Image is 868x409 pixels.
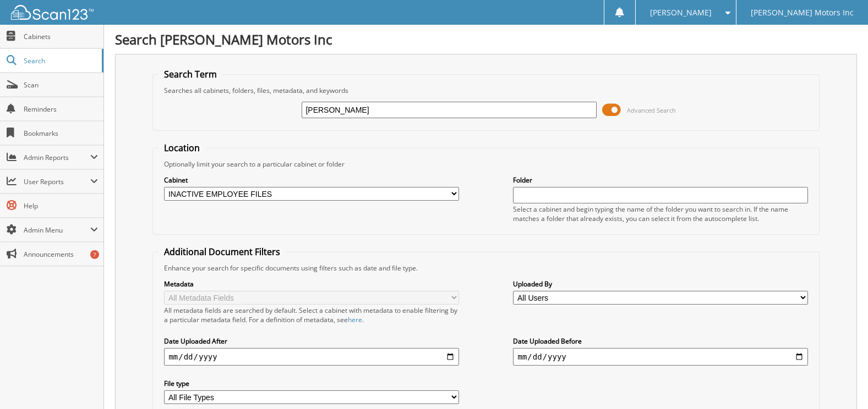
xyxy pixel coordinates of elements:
[164,306,458,324] div: All metadata fields are searched by default. Select a cabinet with metadata to enable filtering b...
[513,175,807,185] label: Folder
[115,30,857,48] h1: Search [PERSON_NAME] Motors Inc
[513,348,807,366] input: end
[164,348,458,366] input: start
[90,250,99,259] div: 7
[159,68,222,80] legend: Search Term
[24,80,98,90] span: Scan
[164,336,458,346] label: Date Uploaded After
[348,315,362,324] a: here
[513,336,807,346] label: Date Uploaded Before
[164,379,458,388] label: File type
[627,106,676,114] span: Advanced Search
[24,250,98,259] span: Announcements
[164,175,458,185] label: Cabinet
[24,129,98,138] span: Bookmarks
[159,263,813,273] div: Enhance your search for specific documents using filters such as date and file type.
[24,32,98,41] span: Cabinets
[24,56,96,65] span: Search
[159,142,205,154] legend: Location
[11,5,94,20] img: scan123-logo-white.svg
[24,201,98,211] span: Help
[24,225,90,235] span: Admin Menu
[513,279,807,289] label: Uploaded By
[650,9,712,16] span: [PERSON_NAME]
[159,86,813,95] div: Searches all cabinets, folders, files, metadata, and keywords
[513,204,807,223] div: Select a cabinet and begin typing the name of the folder you want to search in. If the name match...
[159,246,286,258] legend: Additional Document Filters
[751,9,854,16] span: [PERSON_NAME] Motors Inc
[164,279,458,289] label: Metadata
[159,159,813,169] div: Optionally limit your search to a particular cabinet or folder
[24,153,90,162] span: Admin Reports
[24,104,98,114] span: Reminders
[24,177,90,186] span: User Reports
